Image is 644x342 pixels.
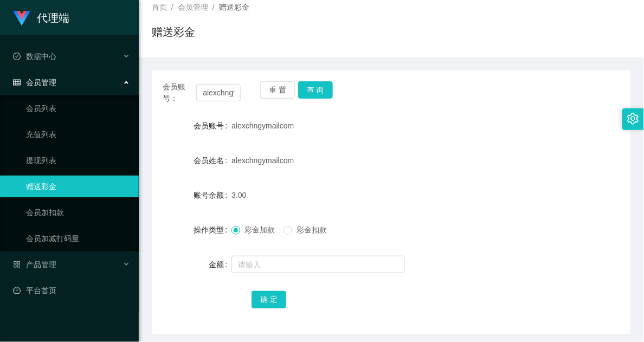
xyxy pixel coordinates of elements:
[627,113,639,125] i: 图标： 设置
[194,156,231,165] label: 会员姓名
[171,3,173,11] span: /
[26,52,56,61] font: 数据中心
[231,256,405,273] input: 请输入
[26,202,130,223] a: 会员加扣款
[240,225,279,234] span: 彩金加款
[26,228,130,249] a: 会员加减打码量
[194,191,231,199] label: 账号余额
[26,176,130,197] a: 赠送彩金
[26,260,56,269] font: 产品管理
[13,79,21,86] i: 图标： table
[13,11,30,26] img: logo.9652507e.png
[26,150,130,171] a: 提现列表
[163,81,196,104] span: 会员账号：
[231,191,246,199] span: 3.00
[219,3,249,11] span: 赠送彩金
[152,24,195,40] h1: 赠送彩金
[26,78,56,87] font: 会员管理
[298,81,333,99] button: 查 询
[13,53,21,60] i: 图标： check-circle-o
[260,81,295,99] button: 重 置
[26,98,130,119] a: 会员列表
[231,121,294,130] span: alexchngymailcom
[196,84,241,101] input: 会员账号
[13,261,21,268] i: 图标： AppStore-O
[194,225,231,234] label: 操作类型
[37,1,69,35] h1: 代理端
[194,121,231,130] label: 会员账号
[212,3,215,11] span: /
[152,3,167,11] span: 首页
[209,260,231,269] label: 金额
[231,156,294,165] span: alexchngymailcom
[13,280,130,301] a: 图标： 仪表板平台首页
[26,124,130,145] a: 充值列表
[178,3,208,11] span: 会员管理
[13,13,69,22] a: 代理端
[252,291,286,308] button: 确 定
[292,225,331,234] span: 彩金扣款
